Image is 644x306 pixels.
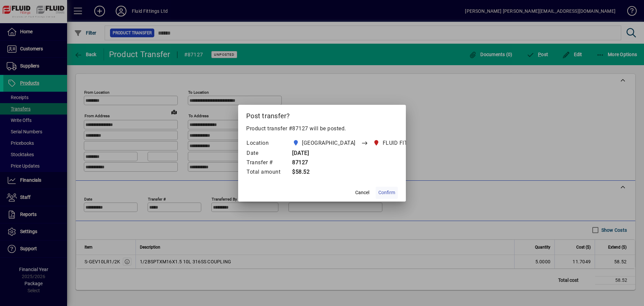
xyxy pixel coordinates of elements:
[246,168,287,177] td: Total amount
[238,105,406,124] h2: Post transfer?
[378,189,395,196] span: Confirm
[246,149,287,158] td: Date
[302,139,356,147] span: [GEOGRAPHIC_DATA]
[352,187,373,199] button: Cancel
[355,189,369,196] span: Cancel
[383,139,479,147] span: FLUID FITTINGS [GEOGRAPHIC_DATA]
[246,158,287,168] td: Transfer #
[372,138,482,148] span: FLUID FITTINGS CHRISTCHURCH
[291,138,358,148] span: AUCKLAND
[287,168,492,177] td: $58.52
[287,158,492,168] td: 87127
[287,149,492,158] td: [DATE]
[246,125,398,133] p: Product transfer #87127 will be posted.
[376,187,398,199] button: Confirm
[246,138,287,149] td: Location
